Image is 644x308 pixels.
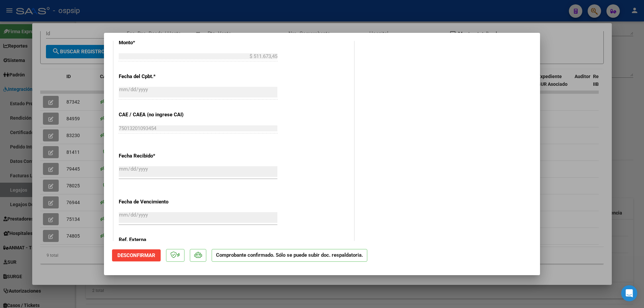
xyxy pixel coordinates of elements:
[119,152,188,160] p: Fecha Recibido
[119,198,188,206] p: Fecha de Vencimiento
[112,249,161,261] button: Desconfirmar
[119,39,188,47] p: Monto
[212,249,367,262] p: Comprobante confirmado. Sólo se puede subir doc. respaldatoria.
[117,252,155,258] span: Desconfirmar
[621,285,637,301] div: Open Intercom Messenger
[119,73,188,80] p: Fecha del Cpbt.
[119,111,188,119] p: CAE / CAEA (no ingrese CAI)
[119,236,188,244] p: Ref. Externa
